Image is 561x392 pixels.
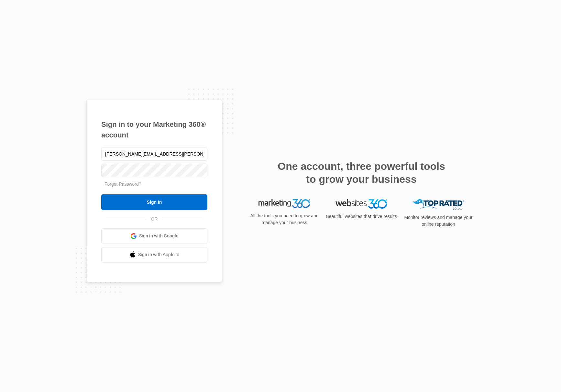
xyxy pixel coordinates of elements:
img: Top Rated Local [412,199,464,210]
input: Email [101,147,207,161]
span: Sign in with Google [139,233,179,239]
h1: Sign in to your Marketing 360® account [101,119,207,140]
p: All the tools you need to grow and manage your business [248,212,321,226]
span: Sign in with Apple Id [138,251,180,258]
a: Sign in with Apple Id [101,247,207,263]
input: Sign In [101,194,207,210]
img: Marketing 360 [258,199,310,208]
a: Forgot Password? [104,181,141,187]
p: Monitor reviews and manage your online reputation [402,214,475,228]
img: Websites 360 [335,199,387,209]
h2: One account, three powerful tools to grow your business [276,160,447,186]
span: OR [147,216,162,223]
a: Sign in with Google [101,228,207,244]
p: Beautiful websites that drive results [325,213,398,220]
